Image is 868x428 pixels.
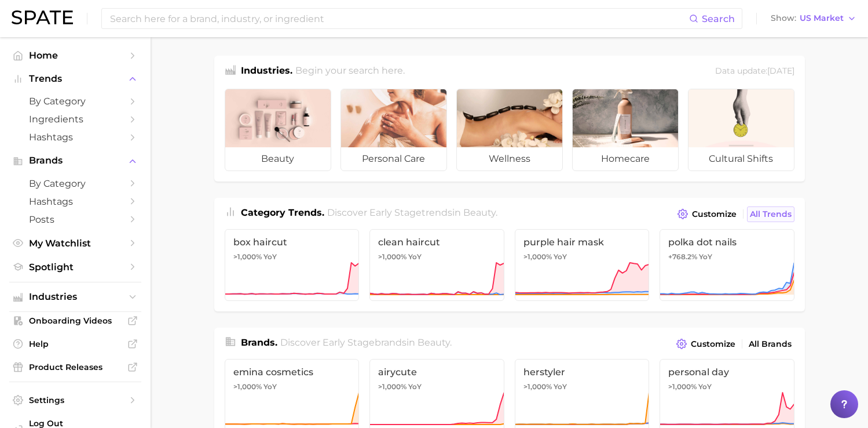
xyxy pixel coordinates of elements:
[408,252,422,262] span: YoY
[771,15,796,21] span: Show
[698,382,712,391] span: YoY
[554,382,567,391] span: YoY
[747,206,794,222] a: All Trends
[29,74,122,84] span: Trends
[9,152,141,169] button: Brands
[668,252,697,261] span: +768.2%
[9,128,141,146] a: Hashtags
[29,362,122,372] span: Product Releases
[515,229,650,301] a: purple hair mask>1,000% YoY
[668,382,697,391] span: >1,000%
[688,89,794,171] a: cultural shifts
[523,252,552,261] span: >1,000%
[9,92,141,110] a: by Category
[523,367,641,378] span: herstyler
[233,237,351,248] span: box haircut
[572,89,679,171] a: homecare
[9,358,141,376] a: Product Releases
[9,234,141,252] a: My Watchlist
[225,147,331,171] span: beauty
[241,64,292,79] h1: Industries.
[668,367,786,378] span: personal day
[340,89,447,171] a: personal care
[378,252,406,261] span: >1,000%
[688,147,794,171] span: cultural shifts
[9,312,141,329] a: Onboarding Videos
[715,64,794,79] div: Data update: [DATE]
[233,367,351,378] span: emina cosmetics
[29,96,122,107] span: by Category
[9,288,141,306] button: Industries
[29,315,122,326] span: Onboarding Videos
[263,252,277,262] span: YoY
[408,382,422,391] span: YoY
[660,229,794,301] a: polka dot nails+768.2% YoY
[233,382,262,391] span: >1,000%
[29,132,122,143] span: Hashtags
[378,237,496,248] span: clean haircut
[9,258,141,276] a: Spotlight
[378,382,406,391] span: >1,000%
[327,207,497,218] span: Discover Early Stage trends in .
[463,207,496,218] span: beauty
[573,147,678,171] span: homecare
[225,229,360,301] a: box haircut>1,000% YoY
[749,339,792,349] span: All Brands
[295,64,405,79] h2: Begin your search here.
[29,50,122,61] span: Home
[746,336,794,352] a: All Brands
[241,207,324,218] span: Category Trends .
[768,11,859,26] button: ShowUS Market
[691,339,735,349] span: Customize
[341,147,446,171] span: personal care
[9,391,141,409] a: Settings
[378,367,496,378] span: airycute
[9,335,141,353] a: Help
[12,10,73,24] img: SPATE
[29,395,122,405] span: Settings
[369,229,504,301] a: clean haircut>1,000% YoY
[750,209,792,219] span: All Trends
[554,252,567,262] span: YoY
[699,252,712,262] span: YoY
[29,262,122,273] span: Spotlight
[417,337,450,348] span: beauty
[9,70,141,88] button: Trends
[456,89,563,171] a: wellness
[241,337,277,348] span: Brands .
[29,339,122,349] span: Help
[29,238,122,249] span: My Watchlist
[675,206,739,222] button: Customize
[29,196,122,207] span: Hashtags
[29,292,122,302] span: Industries
[673,336,738,352] button: Customize
[668,237,786,248] span: polka dot nails
[29,114,122,125] span: Ingredients
[9,46,141,64] a: Home
[29,214,122,225] span: Posts
[29,178,122,189] span: by Category
[29,155,122,166] span: Brands
[263,382,277,391] span: YoY
[9,110,141,128] a: Ingredients
[233,252,262,261] span: >1,000%
[702,13,735,24] span: Search
[280,337,452,348] span: Discover Early Stage brands in .
[523,382,552,391] span: >1,000%
[800,15,844,21] span: US Market
[457,147,562,171] span: wellness
[692,209,737,219] span: Customize
[9,175,141,193] a: by Category
[109,9,689,28] input: Search here for a brand, industry, or ingredient
[9,193,141,211] a: Hashtags
[523,237,641,248] span: purple hair mask
[225,89,331,171] a: beauty
[9,211,141,228] a: Posts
